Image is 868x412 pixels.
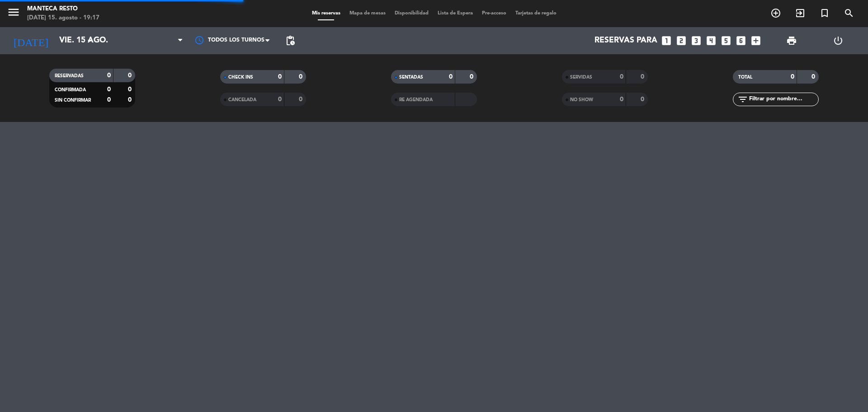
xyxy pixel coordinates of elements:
[285,35,296,46] span: pending_actions
[750,35,762,47] i: add_box
[107,72,111,79] strong: 0
[833,35,844,46] i: power_settings_new
[27,14,99,23] div: [DATE] 15. agosto - 19:17
[620,74,623,80] strong: 0
[107,97,111,103] strong: 0
[770,8,781,19] i: add_circle_outline
[390,11,433,16] span: Disponibilidad
[307,11,345,16] span: Mis reservas
[786,35,797,46] span: print
[278,74,282,80] strong: 0
[299,96,304,103] strong: 0
[844,8,854,19] i: search
[399,75,423,80] span: SENTADAS
[811,74,817,80] strong: 0
[128,97,133,103] strong: 0
[228,75,253,80] span: CHECK INS
[299,74,304,80] strong: 0
[594,36,657,45] span: Reservas para
[55,98,91,103] span: SIN CONFIRMAR
[345,11,390,16] span: Mapa de mesas
[511,11,561,16] span: Tarjetas de regalo
[737,94,748,105] i: filter_list
[27,5,99,14] div: Manteca Resto
[815,27,861,54] div: LOG OUT
[620,96,623,103] strong: 0
[7,5,20,19] i: menu
[55,88,86,92] span: CONFIRMADA
[7,31,55,51] i: [DATE]
[128,86,133,93] strong: 0
[570,98,593,102] span: NO SHOW
[128,72,133,79] strong: 0
[738,75,752,80] span: TOTAL
[477,11,511,16] span: Pre-acceso
[795,8,806,19] i: exit_to_app
[675,35,687,47] i: looks_two
[720,35,732,47] i: looks_5
[735,35,747,47] i: looks_6
[641,74,646,80] strong: 0
[641,96,646,103] strong: 0
[7,5,20,22] button: menu
[399,98,433,102] span: RE AGENDADA
[470,74,475,80] strong: 0
[449,74,453,80] strong: 0
[748,94,818,104] input: Filtrar por nombre...
[570,75,592,80] span: SERVIDAS
[107,86,111,93] strong: 0
[660,35,672,47] i: looks_one
[278,96,282,103] strong: 0
[791,74,794,80] strong: 0
[433,11,477,16] span: Lista de Espera
[84,35,95,46] i: arrow_drop_down
[705,35,717,47] i: looks_4
[55,74,84,78] span: RESERVADAS
[819,8,830,19] i: turned_in_not
[228,98,256,102] span: CANCELADA
[690,35,702,47] i: looks_3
